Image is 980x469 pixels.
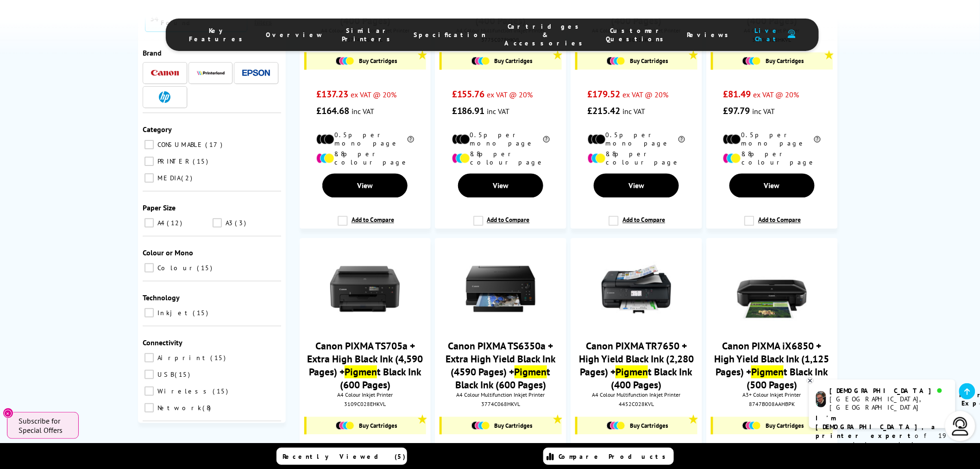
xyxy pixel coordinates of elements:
[223,218,234,227] span: A3
[283,452,406,461] span: Recently Viewed (5)
[304,392,426,399] span: A4 Colour Inkjet Printer
[575,392,697,399] span: A4 Colour Multifunction Inkjet Printer
[330,254,400,324] img: Canon-TS705-Front-Small.jpg
[210,353,228,361] span: 15
[616,366,648,379] mark: Pigmen
[543,448,674,465] a: Compare Products
[307,401,424,408] div: 3109C028EHKVL
[452,150,550,167] li: 8.8p per colour page
[452,105,485,117] span: £186.91
[579,340,694,392] a: Canon PIXMA TR7650 + High Yield Black Ink (2,280 Pages) +Pigment Black Ink (400 Pages)
[495,422,533,430] span: Buy Cartridges
[766,57,804,65] span: Buy Cartridges
[495,57,533,65] span: Buy Cartridges
[737,254,807,324] img: canon-ix6850-front-small.jpg
[345,366,377,379] mark: Pigmen
[559,452,671,461] span: Compare Products
[729,174,815,198] a: View
[718,422,828,430] a: Buy Cartridges
[189,26,247,43] span: Key Features
[167,218,184,227] span: 12
[235,218,248,227] span: 3
[205,140,225,148] span: 17
[143,203,176,212] span: Paper Size
[723,89,751,101] span: £81.49
[155,403,201,412] span: Network
[144,369,154,379] input: USB 15
[473,216,530,234] label: Add to Compare
[951,417,970,436] img: user-headset-light.svg
[630,57,668,65] span: Buy Cartridges
[202,403,213,412] span: 8
[144,218,154,227] input: A4 12
[151,70,179,76] img: Canon
[687,31,733,39] span: Reviews
[197,70,225,75] img: Printerland
[623,90,669,100] span: ex VAT @ 20%
[713,401,830,408] div: 8747B008AAHBPK
[830,387,948,395] div: [DEMOGRAPHIC_DATA]
[606,26,668,43] span: Customer Questions
[764,181,780,190] span: View
[452,131,550,148] li: 0.5p per mono page
[715,340,829,392] a: Canon PIXMA iX6850 + High Yield Black Ink (1,125 Pages) +Pigment Black Ink (500 Pages)
[342,26,395,43] span: Similar Printers
[144,156,154,165] input: PRINTER 15
[175,370,192,378] span: 15
[144,139,154,149] input: CONSUMABLE 17
[471,422,490,430] img: Cartridges
[440,392,561,399] span: A4 Colour Multifunction Inkjet Printer
[336,422,354,430] img: Cartridges
[316,131,414,148] li: 0.5p per mono page
[144,308,154,317] input: Inkjet 15
[322,174,408,198] a: View
[752,26,783,43] span: Live Chat
[487,107,510,116] span: inc VAT
[144,173,154,182] input: MEDIA 2
[311,57,421,65] a: Buy Cartridges
[155,387,212,395] span: Wireless
[816,391,826,407] img: chris-livechat.png
[307,340,423,392] a: Canon PIXMA TS705a + Extra High Black Ink (4,590 Pages) +Pigment Black Ink (600 Pages)
[155,263,196,272] span: Colour
[155,157,192,165] span: PRINTER
[242,69,270,76] img: Epson
[352,107,374,116] span: inc VAT
[718,57,828,65] a: Buy Cartridges
[359,57,397,65] span: Buy Cartridges
[607,422,625,430] img: Cartridges
[266,31,323,39] span: Overview
[446,340,556,392] a: Canon PIXMA TS6350a + Extra High Yield Black Ink (4590 Pages) +Pigment Black Ink (600 Pages)
[493,181,509,190] span: View
[144,403,154,412] input: Network 8
[155,308,192,317] span: Inkjet
[816,414,949,467] p: of 19 years! I can help you choose the right product
[504,22,587,47] span: Cartridges & Accessories
[213,387,230,395] span: 15
[742,422,761,430] img: Cartridges
[588,89,621,101] span: £179.52
[197,263,214,272] span: 15
[357,181,373,190] span: View
[830,395,948,412] div: [GEOGRAPHIC_DATA], [GEOGRAPHIC_DATA]
[143,337,182,347] span: Connectivity
[442,401,559,408] div: 3774C068HKVL
[458,174,543,198] a: View
[582,57,692,65] a: Buy Cartridges
[607,57,625,65] img: Cartridges
[816,414,938,440] b: I'm [DEMOGRAPHIC_DATA], a printer expert
[213,218,222,227] input: A3 3
[487,90,533,100] span: ex VAT @ 20%
[316,89,348,101] span: £137.23
[752,107,775,116] span: inc VAT
[155,173,180,182] span: MEDIA
[446,57,557,65] a: Buy Cartridges
[609,216,665,234] label: Add to Compare
[471,57,490,65] img: Cartridges
[3,408,13,418] button: Close
[155,370,174,378] span: USB
[336,57,354,65] img: Cartridges
[588,150,685,167] li: 8.8p per colour page
[628,181,644,190] span: View
[414,31,486,39] span: Specification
